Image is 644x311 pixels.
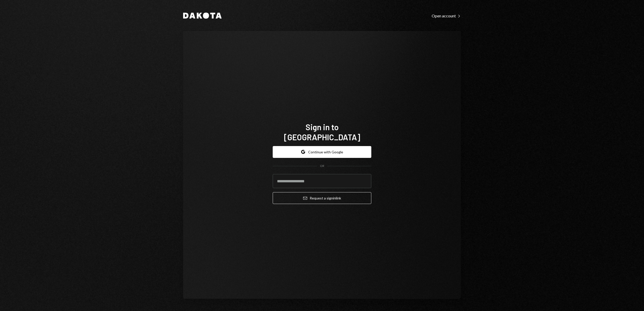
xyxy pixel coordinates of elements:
[273,122,371,142] h1: Sign in to [GEOGRAPHIC_DATA]
[432,13,461,18] a: Open account
[320,164,324,168] div: OR
[432,13,461,18] div: Open account
[273,192,371,204] button: Request a signinlink
[273,146,371,158] button: Continue with Google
